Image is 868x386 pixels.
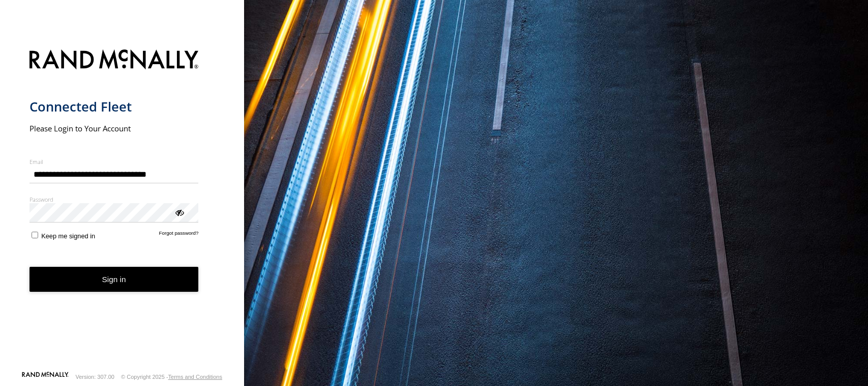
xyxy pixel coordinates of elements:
input: Keep me signed in [32,232,38,238]
div: Version: 307.00 [76,374,114,380]
div: © Copyright 2025 - [121,374,222,380]
label: Email [29,158,199,166]
img: Rand McNally [29,47,199,73]
a: Forgot password? [159,230,199,240]
h1: Connected Fleet [29,98,199,115]
form: main [29,43,215,371]
div: ViewPassword [174,207,184,217]
button: Sign in [29,267,199,292]
label: Password [29,196,199,203]
a: Terms and Conditions [168,374,222,380]
a: Visit our Website [22,372,69,382]
span: Keep me signed in [41,232,95,240]
h2: Please Login to Your Account [29,123,199,133]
